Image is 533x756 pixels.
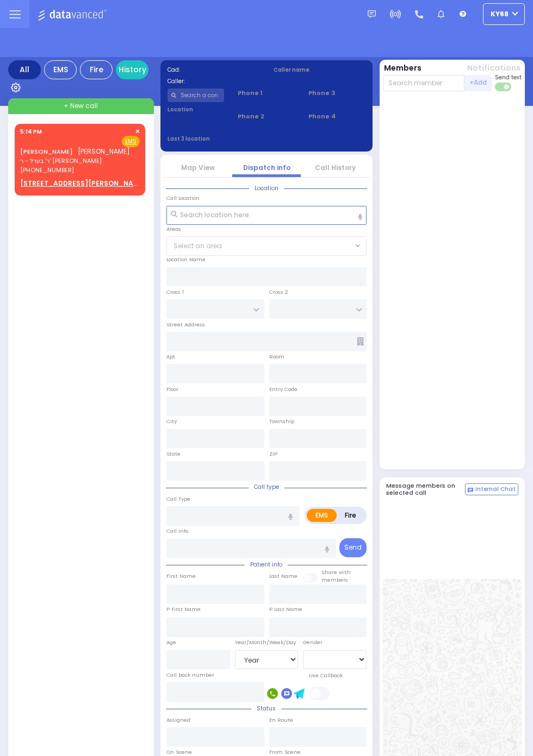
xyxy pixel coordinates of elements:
[168,66,260,74] label: Cad:
[20,147,73,156] a: [PERSON_NAME]
[8,60,41,79] div: All
[64,101,98,111] span: + New call
[38,8,110,21] img: Logo
[308,112,365,121] span: Phone 4
[243,163,290,172] a: Dispatch info
[249,483,284,491] span: Call type
[168,135,267,143] label: Last 3 location
[465,483,518,495] button: Internal Chat
[166,194,200,202] label: Call Location
[251,704,281,713] span: Status
[166,450,181,458] label: State
[166,353,175,361] label: Apt
[269,450,277,458] label: ZIP
[135,127,140,136] span: ✕
[20,166,74,174] span: [PHONE_NUMBER]
[166,206,367,225] input: Search location here
[235,639,299,646] div: Year/Month/Week/Day
[339,538,367,557] button: Send
[20,156,130,166] span: ר' בערל - ר' [PERSON_NAME]
[166,256,206,263] label: Location Name
[80,60,113,79] div: Fire
[20,128,42,136] span: 5:14 PM
[495,73,522,81] span: Send text
[181,163,215,172] a: Map View
[269,606,302,613] label: P Last Name
[166,288,184,296] label: Cross 1
[245,560,288,569] span: Patient info
[166,606,201,613] label: P First Name
[269,748,301,756] label: From Scene
[384,62,422,74] button: Members
[238,89,295,98] span: Phone 1
[166,572,196,580] label: First Name
[269,572,298,580] label: Last Name
[321,569,351,576] small: Share with
[78,147,130,156] span: [PERSON_NAME]
[249,184,284,192] span: Location
[308,89,365,98] span: Phone 3
[483,3,525,25] button: ky68
[321,576,348,583] span: members
[386,482,466,496] h5: Message members on selected call
[20,179,181,188] u: [STREET_ADDRESS][PERSON_NAME] - Use this
[269,288,288,296] label: Cross 2
[168,77,260,85] label: Caller:
[315,163,356,172] a: Call History
[475,486,516,493] span: Internal Chat
[166,495,190,503] label: Call Type
[336,509,365,522] label: Fire
[168,105,225,114] label: Location
[44,60,77,79] div: EMS
[269,716,293,724] label: En Route
[173,241,222,251] span: Select an area
[495,81,512,92] label: Turn off text
[238,112,295,121] span: Phone 2
[166,671,214,679] label: Call back number
[166,527,188,535] label: Call Info
[467,62,520,74] button: Notifications
[166,386,178,393] label: Floor
[166,225,181,233] label: Areas
[125,137,137,146] u: EMS
[383,75,465,91] input: Search member
[269,353,284,361] label: Room
[357,337,364,345] span: Other building occupants
[307,509,337,522] label: EMS
[303,639,323,646] label: Gender
[116,60,148,79] a: History
[166,418,177,425] label: City
[166,639,176,646] label: Age
[491,9,509,19] span: ky68
[309,672,343,679] label: Use Callback
[269,386,298,393] label: Entry Code
[269,418,294,425] label: Township
[166,748,192,756] label: On Scene
[468,488,473,493] img: comment-alt.png
[166,716,190,724] label: Assigned
[166,321,205,329] label: Street Address
[368,10,376,18] img: message.svg
[274,66,366,74] label: Caller name
[168,89,225,102] input: Search a contact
